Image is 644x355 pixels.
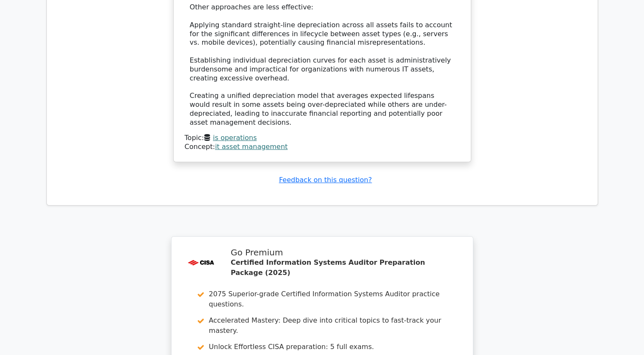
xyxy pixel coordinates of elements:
div: Concept: [185,143,460,152]
a: it asset management [215,143,288,151]
div: Topic: [185,134,460,143]
a: is operations [213,134,257,142]
a: Feedback on this question? [279,176,372,184]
